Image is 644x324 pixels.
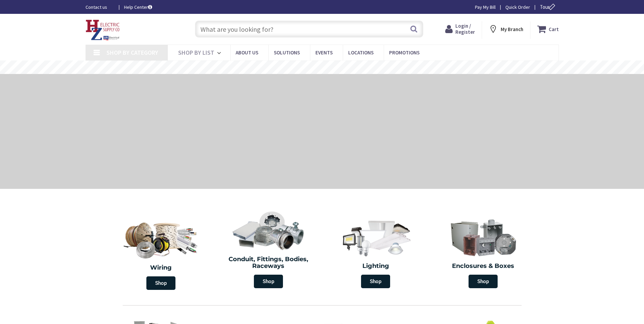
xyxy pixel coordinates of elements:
[488,23,523,35] div: My Branch
[220,256,317,270] h2: Conduit, Fittings, Bodies, Raceways
[445,23,475,35] a: Login / Register
[537,23,559,35] a: Cart
[501,26,523,32] strong: My Branch
[327,263,425,270] h2: Lighting
[361,275,390,288] span: Shop
[263,64,383,71] rs-layer: Free Same Day Pickup at 8 Locations
[469,275,498,288] span: Shop
[315,49,333,56] span: Events
[124,4,152,10] a: Help Center
[540,4,557,10] span: Tour
[431,214,535,292] a: Enclosures & Boxes Shop
[236,49,258,56] span: About Us
[434,263,532,270] h2: Enclosures & Boxes
[146,276,175,290] span: Shop
[505,4,530,10] a: Quick Order
[254,275,283,288] span: Shop
[455,23,475,35] span: Login / Register
[324,214,428,292] a: Lighting Shop
[549,23,559,35] strong: Cart
[274,49,300,56] span: Solutions
[106,49,158,56] span: Shop By Category
[389,49,420,56] span: Promotions
[475,4,496,10] a: Pay My Bill
[178,49,214,56] span: Shop By List
[216,207,320,292] a: Conduit, Fittings, Bodies, Raceways Shop
[195,21,423,38] input: What are you looking for?
[108,214,215,293] a: Wiring Shop
[86,4,113,10] a: Contact us
[111,265,212,271] h2: Wiring
[86,20,120,41] img: HZ Electric Supply
[348,49,374,56] span: Locations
